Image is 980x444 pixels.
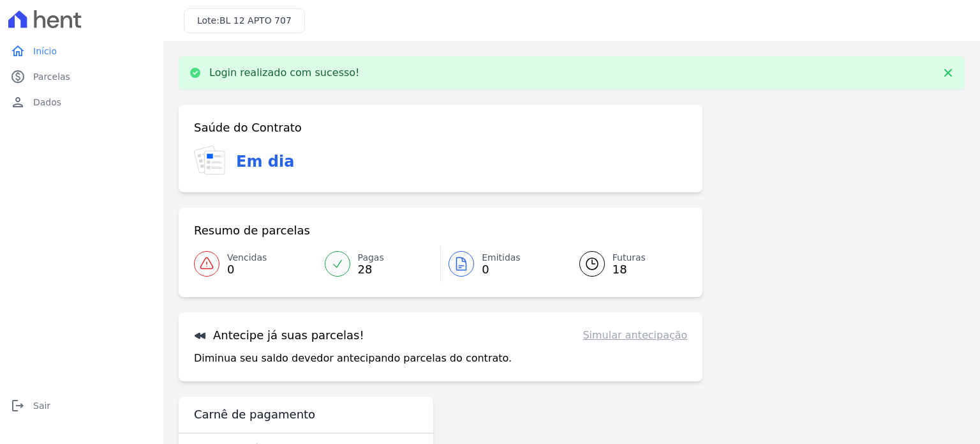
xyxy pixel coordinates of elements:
a: Emitidas 0 [441,246,564,282]
i: person [10,95,26,110]
span: Emitidas [482,251,521,264]
a: logoutSair [5,393,158,418]
span: Vencidas [227,251,267,264]
h3: Lote: [197,14,292,27]
span: Futuras [612,251,646,264]
a: Futuras 18 [564,246,688,282]
span: 0 [227,264,267,275]
span: Pagas [358,251,384,264]
h3: Carnê de pagamento [194,407,315,422]
a: Vencidas 0 [194,246,317,282]
span: BL 12 APTO 707 [219,15,292,26]
h3: Saúde do Contrato [194,120,302,135]
a: Simular antecipação [583,328,687,343]
a: homeInício [5,38,158,64]
i: paid [10,69,26,84]
span: 28 [358,264,384,275]
span: Sair [33,399,50,412]
span: 0 [482,264,521,275]
h3: Resumo de parcelas [194,223,310,238]
p: Diminua seu saldo devedor antecipando parcelas do contrato. [194,351,512,366]
i: home [10,43,26,59]
h3: Antecipe já suas parcelas! [194,328,364,343]
h3: Em dia [236,150,294,173]
span: 18 [612,264,646,275]
i: logout [10,398,26,413]
span: Parcelas [33,70,70,83]
a: Pagas 28 [317,246,441,282]
a: personDados [5,89,158,115]
a: paidParcelas [5,64,158,89]
span: Dados [33,96,61,109]
p: Login realizado com sucesso! [209,66,360,79]
span: Início [33,45,57,57]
